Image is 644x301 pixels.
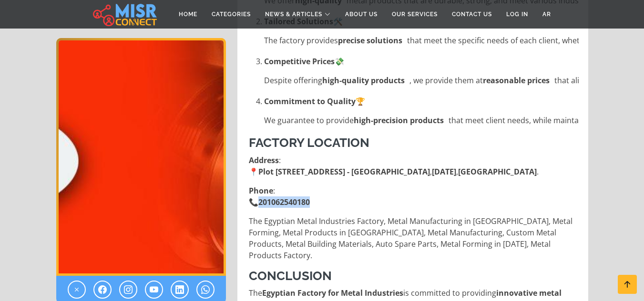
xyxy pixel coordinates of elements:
span: News & Articles [265,10,322,19]
strong: high-precision products [354,115,444,126]
strong: Phone [249,185,273,196]
a: Home [172,5,204,23]
strong: Plot [STREET_ADDRESS] - [GEOGRAPHIC_DATA] [258,166,430,177]
strong: Commitment to Quality [264,96,356,107]
p: 🏆 [264,96,579,107]
li: The factory provides that meet the specific needs of each client, whether in terms of , , or . [264,35,579,46]
strong: Factory Location [249,136,369,150]
strong: Address [249,155,279,165]
p: : 📍 , , . [249,155,579,177]
p: : 📞 [249,185,579,208]
strong: reasonable prices [483,75,550,86]
a: AR [535,5,558,23]
strong: 201062540180 [258,197,310,207]
a: News & Articles [258,5,338,23]
a: About Us [338,5,385,23]
strong: precise solutions [338,35,402,46]
strong: [DATE] [432,166,456,177]
p: The Egyptian Metal Industries Factory, Metal Manufacturing in [GEOGRAPHIC_DATA], Metal Forming, M... [249,215,579,261]
strong: Conclusion [249,269,332,283]
strong: Competitive Prices [264,56,335,67]
img: Egyptian Metal Industries Factory [56,38,226,276]
strong: high-quality products [322,75,405,86]
strong: [GEOGRAPHIC_DATA] [458,166,537,177]
a: Contact Us [445,5,499,23]
img: main.misr_connect [93,2,157,26]
strong: Egyptian Factory for Metal Industries [262,288,403,298]
li: Despite offering , we provide them at that align with in both local and international markets. [264,75,579,86]
p: 💸 [264,56,579,67]
a: Log in [499,5,535,23]
li: We guarantee to provide that meet client needs, while maintaining throughout the production process. [264,115,579,126]
a: Our Services [385,5,445,23]
a: Categories [204,5,258,23]
div: 1 / 1 [56,38,226,276]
